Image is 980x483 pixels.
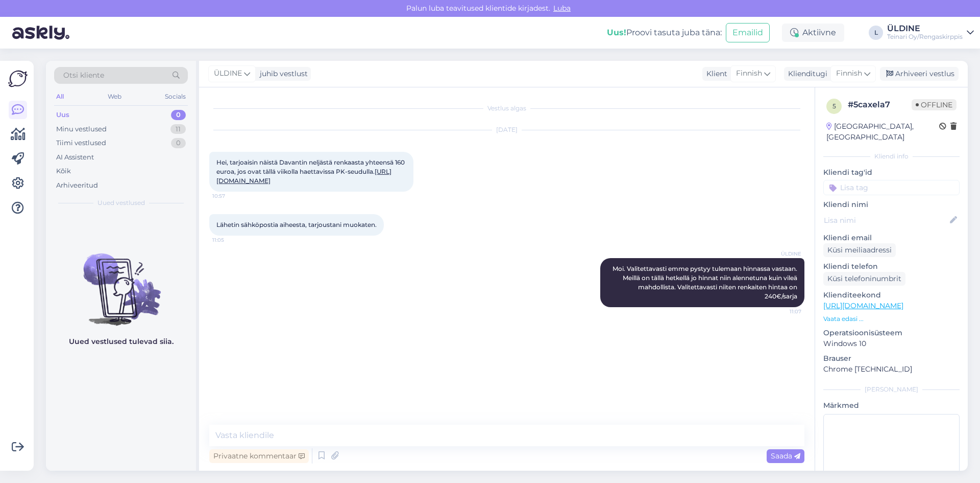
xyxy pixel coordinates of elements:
[823,290,960,301] p: Klienditeekond
[726,23,770,42] button: Emailid
[56,152,94,163] div: AI Assistent
[214,68,242,79] span: ÜLDINE
[887,25,974,41] a: ÜLDINETeinari Oy/Rengaskirppis
[8,69,28,88] img: Askly Logo
[212,192,251,200] span: 10:57
[607,28,626,37] b: Uus!
[823,243,896,257] div: Küsi meiliaadressi
[171,110,186,120] div: 0
[824,215,948,226] input: Lisa nimi
[171,138,186,148] div: 0
[209,449,309,463] div: Privaatne kommentaar
[826,121,939,143] div: [GEOGRAPHIC_DATA], [GEOGRAPHIC_DATA]
[912,99,957,110] span: Offline
[823,338,960,349] p: Windows 10
[56,166,71,176] div: Kõik
[97,198,145,208] span: Uued vestlused
[823,301,903,310] a: [URL][DOMAIN_NAME]
[56,124,107,134] div: Minu vestlused
[832,102,836,110] span: 5
[880,67,959,81] div: Arhiveeri vestlus
[771,451,800,461] span: Saada
[170,124,186,134] div: 11
[836,68,862,79] span: Finnish
[46,235,196,327] img: No chats
[736,68,762,79] span: Finnish
[763,250,801,258] span: ÜLDINE
[823,261,960,272] p: Kliendi telefon
[823,385,960,394] div: [PERSON_NAME]
[823,180,960,195] input: Lisa tag
[823,353,960,364] p: Brauser
[612,265,800,300] span: Moi. Valitettavasti emme pystyy tulemaan hinnassa vastaan. Meillä on tällä hetkellä jo hinnat nii...
[256,68,308,79] div: juhib vestlust
[550,4,574,13] span: Luba
[823,364,960,375] p: Chrome [TECHNICAL_ID]
[69,336,174,347] p: Uued vestlused tulevad siia.
[216,158,406,185] span: Hei, tarjoaisin näistä Davantin neljästä renkaasta yhteensä 160 euroa, jos ovat tällä viikolla ha...
[763,308,801,315] span: 11:07
[869,26,883,40] div: L
[823,272,905,286] div: Küsi telefoninumbrit
[848,99,912,111] div: # 5caxela7
[784,68,827,79] div: Klienditugi
[823,400,960,411] p: Märkmed
[887,25,963,33] div: ÜLDINE
[209,125,804,134] div: [DATE]
[823,167,960,178] p: Kliendi tag'id
[56,180,98,191] div: Arhiveeritud
[56,138,106,148] div: Tiimi vestlused
[216,221,377,228] span: Lähetin sähköpostia aiheesta, tarjoustani muokaten.
[782,24,844,42] div: Aktiivne
[823,314,960,324] p: Vaata edasi ...
[63,70,104,81] span: Otsi kliente
[823,328,960,338] p: Operatsioonisüsteem
[54,90,66,103] div: All
[607,27,722,39] div: Proovi tasuta juba täna:
[702,68,727,79] div: Klient
[887,33,963,41] div: Teinari Oy/Rengaskirppis
[209,104,804,113] div: Vestlus algas
[212,236,251,244] span: 11:05
[56,110,69,120] div: Uus
[823,233,960,243] p: Kliendi email
[823,152,960,161] div: Kliendi info
[106,90,124,103] div: Web
[163,90,188,103] div: Socials
[823,199,960,210] p: Kliendi nimi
